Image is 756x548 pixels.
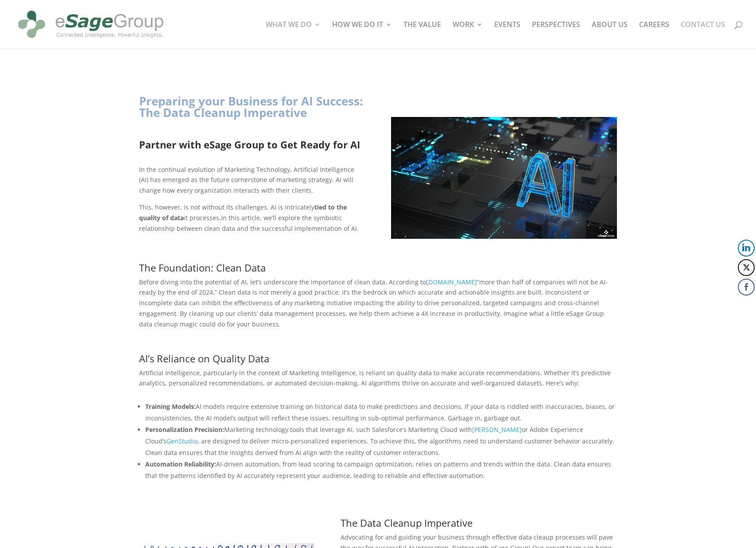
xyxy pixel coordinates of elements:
li: AI-driven automation, from lead scoring to campaign optimization, relies on patterns and trends w... [145,459,617,482]
a: [PERSON_NAME] [472,425,522,434]
strong: Preparing your Business for AI Success: The Data Cleanup Imperative [139,93,363,120]
strong: Training Models: [145,402,196,411]
button: Twitter Share [738,259,755,276]
p: In this article, we’ll explore the symbiotic relationship between clean data and the successful i... [139,202,365,233]
span: This, however, is not without its challenges. AI is intricately it processes. [139,203,347,222]
a: HOW WE DO IT [332,21,392,49]
a: WORK [453,21,483,49]
button: LinkedIn Share [738,240,755,257]
a: [DOMAIN_NAME] [426,278,477,286]
p: Before diving into the potential of AI, let’s underscore the importance of clean data. According ... [139,277,617,330]
li: AI models require extensive training on historical data to make predictions and decisions. If you... [145,401,617,424]
strong: Partner with eSage Group to Get Ready for AI [139,138,360,151]
button: Facebook Share [738,279,755,295]
p: Artificial Intelligence, particularly in the context of Marketing Intelligence, is reliant on qua... [139,368,617,395]
span: In the continual evolution of Marketing Technology, Artificial Intelligence (AI) has emerged as t... [139,165,354,195]
a: CONTACT US [681,21,725,49]
a: WHAT WE DO [266,21,321,49]
span: The Foundation: Clean Data [139,261,266,274]
a: CAREERS [639,21,669,49]
a: GenStudio [167,437,198,445]
a: EVENTS [494,21,520,49]
strong: tied to the quality of data [139,203,347,222]
strong: Automation Reliability: [145,460,216,468]
a: PERSPECTIVES [532,21,580,49]
strong: Personalization Precision: [145,425,224,434]
li: Marketing technology tools that leverage AI, such Salesforce’s Marketing Cloud with or Adobe Expe... [145,424,617,459]
a: THE VALUE [403,21,441,49]
span: AI’s Reliance on Quality Data [139,352,269,365]
span: The Data Cleanup Imperative [341,516,473,529]
img: eSage Group [15,4,167,45]
a: ABOUT US [592,21,628,49]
